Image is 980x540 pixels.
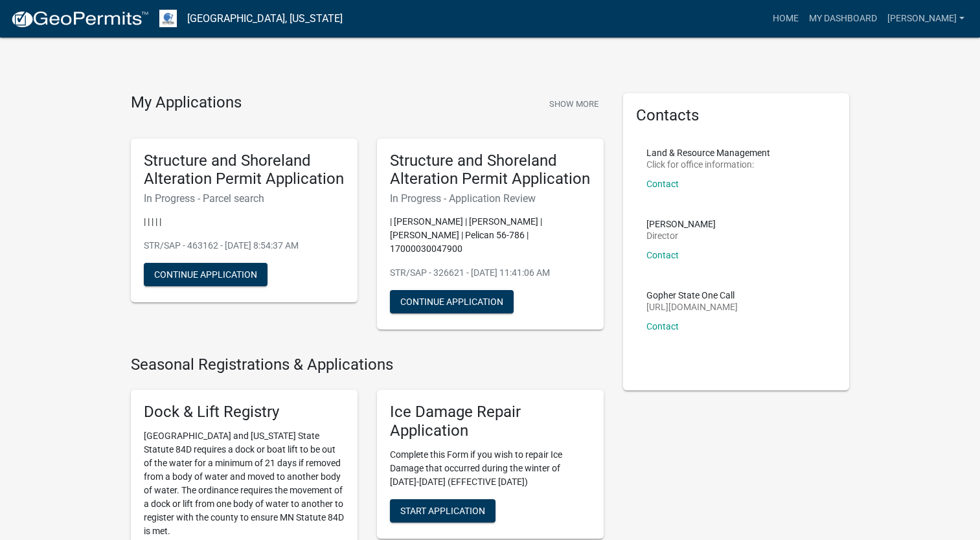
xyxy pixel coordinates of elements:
[646,148,770,157] p: Land & Resource Management
[390,266,591,280] p: STR/SAP - 326621 - [DATE] 11:41:06 AM
[882,6,970,31] a: [PERSON_NAME]
[131,93,242,113] h4: My Applications
[390,192,591,205] h6: In Progress - Application Review
[768,6,804,31] a: Home
[646,302,738,311] p: [URL][DOMAIN_NAME]
[390,152,591,189] h5: Structure and Shoreland Alteration Permit Application
[144,239,345,253] p: STR/SAP - 463162 - [DATE] 8:54:37 AM
[636,106,837,125] h5: Contacts
[804,6,882,31] a: My Dashboard
[144,263,268,286] button: Continue Application
[390,215,591,256] p: | [PERSON_NAME] | [PERSON_NAME] | [PERSON_NAME] | Pelican 56-786 | 17000030047900
[646,231,716,240] p: Director
[187,8,343,30] a: [GEOGRAPHIC_DATA], [US_STATE]
[646,219,716,229] p: [PERSON_NAME]
[159,10,177,27] img: Otter Tail County, Minnesota
[646,160,770,169] p: Click for office information:
[144,152,345,189] h5: Structure and Shoreland Alteration Permit Application
[144,429,345,538] p: [GEOGRAPHIC_DATA] and [US_STATE] State Statute 84D requires a dock or boat lift to be out of the ...
[390,499,496,523] button: Start Application
[390,403,591,440] h5: Ice Damage Repair Application
[646,250,679,260] a: Contact
[646,179,679,189] a: Contact
[144,192,345,205] h6: In Progress - Parcel search
[131,355,604,374] h4: Seasonal Registrations & Applications
[646,291,738,300] p: Gopher State One Call
[646,321,679,332] a: Contact
[544,93,604,115] button: Show More
[390,290,514,313] button: Continue Application
[400,505,485,515] span: Start Application
[144,215,345,229] p: | | | | |
[144,403,345,422] h5: Dock & Lift Registry
[390,448,591,489] p: Complete this Form if you wish to repair Ice Damage that occurred during the winter of [DATE]-[DA...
